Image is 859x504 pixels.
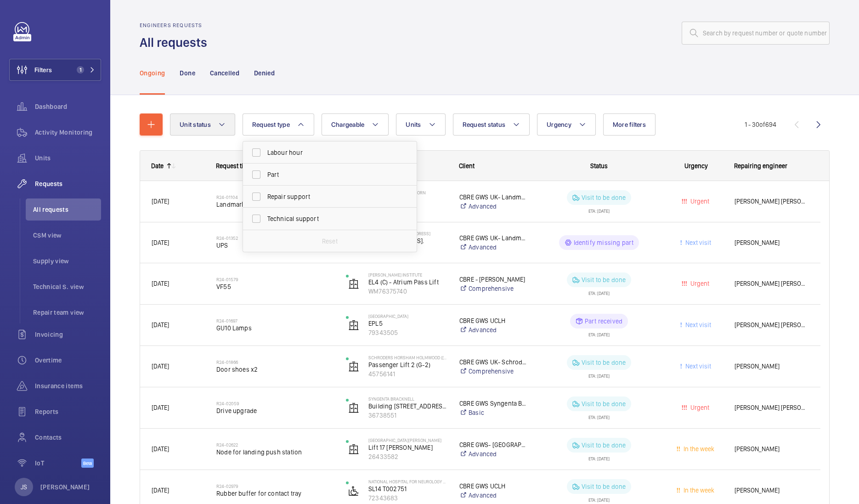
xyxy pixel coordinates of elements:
span: Urgent [689,280,709,287]
p: CBRE GWS UK- Landmark [STREET_ADDRESS] [459,233,528,243]
span: Landmark drive [216,200,334,209]
button: Request type [243,113,314,136]
p: [PERSON_NAME] [40,482,90,492]
a: Advanced [459,325,528,334]
div: Date [151,162,164,170]
span: More filters [613,121,646,128]
p: Schroders Horsham Holmwood ([GEOGRAPHIC_DATA]) [368,355,447,360]
span: [DATE] [152,239,169,246]
p: WM76375740 [368,287,447,296]
span: Status [590,162,608,170]
span: Repairing engineer [734,162,787,170]
span: Invoicing [35,330,101,339]
span: Reports [35,407,101,416]
img: elevator.svg [348,361,359,372]
span: [PERSON_NAME] [PERSON_NAME] [735,402,809,413]
span: Units [406,121,421,128]
span: of [759,121,765,128]
a: Comprehensive [459,284,528,293]
span: Contacts [35,433,101,442]
span: Next visit [684,321,711,328]
div: ETA: [DATE] [588,370,610,378]
span: Part [267,170,394,179]
a: Basic [459,408,528,417]
span: 1 [77,66,84,74]
span: Supply view [33,256,101,266]
span: Urgent [689,404,709,411]
span: [PERSON_NAME] [735,444,809,454]
span: Urgency [547,121,571,128]
p: Building [STREET_ADDRESS] (2FLR) [368,402,447,411]
span: [PERSON_NAME] [735,361,809,372]
img: elevator.svg [348,320,359,331]
span: Request status [463,121,506,128]
span: Filters [34,65,52,74]
h2: R24-02059 [216,401,334,406]
div: ETA: [DATE] [588,411,610,419]
span: [DATE] [152,280,169,287]
p: Visit to be done [582,193,626,202]
span: Beta [81,459,94,468]
img: elevator.svg [348,402,359,413]
p: CBRE GWS UCLH [459,316,528,325]
div: ETA: [DATE] [588,453,610,461]
h2: Engineers requests [140,22,213,28]
p: Visit to be done [582,399,626,408]
p: Part received [585,317,622,326]
p: Visit to be done [582,441,626,450]
div: ETA: [DATE] [588,494,610,502]
span: Client [459,162,475,170]
span: Node for landing push station [216,447,334,457]
p: CBRE GWS UK- Landmark Space Holborn [459,193,528,202]
span: Unit status [180,121,211,128]
span: GU10 Lamps [216,323,334,333]
span: 1 - 30 694 [745,121,776,128]
p: Cancelled [210,68,239,78]
p: Syngenta Bracknell [368,396,447,402]
span: [PERSON_NAME] [735,238,809,248]
p: CBRE GWS Syngenta Bracknell [459,399,528,408]
div: ETA: [DATE] [588,287,610,295]
span: Dashboard [35,102,101,111]
span: [DATE] [152,445,169,453]
p: 45756141 [368,369,447,379]
p: National Hospital for Neurology and Neurosurgery [368,479,447,484]
span: UPS [216,241,334,250]
p: Visit to be done [582,358,626,367]
span: Activity Monitoring [35,128,101,137]
button: Urgency [537,113,596,136]
button: More filters [603,113,656,136]
span: IoT [35,459,81,468]
span: [DATE] [152,362,169,370]
input: Search by request number or quote number [682,22,830,45]
p: [GEOGRAPHIC_DATA][PERSON_NAME] [368,437,447,443]
span: Request title [216,162,250,170]
p: Visit to be done [582,275,626,284]
span: Request type [252,121,290,128]
span: [DATE] [152,404,169,411]
span: Requests [35,179,101,188]
span: [PERSON_NAME] [PERSON_NAME] [735,320,809,330]
span: [PERSON_NAME] [PERSON_NAME] [735,278,809,289]
a: Advanced [459,449,528,459]
span: VF55 [216,282,334,291]
p: CBRE GWS- [GEOGRAPHIC_DATA] ([GEOGRAPHIC_DATA][PERSON_NAME]) [459,440,528,449]
h2: R24-01866 [216,359,334,365]
span: [PERSON_NAME] [PERSON_NAME] [735,196,809,207]
p: Visit to be done [582,482,626,491]
p: Ongoing [140,68,165,78]
img: elevator.svg [348,278,359,289]
span: Technical S. view [33,282,101,291]
p: Reset [322,237,338,246]
button: Units [396,113,445,136]
p: Passenger Lift 2 (G-2) [368,360,447,369]
span: [PERSON_NAME] [735,485,809,496]
span: Insurance items [35,381,101,391]
span: Urgency [684,162,708,170]
p: [PERSON_NAME] Institute [368,272,447,277]
button: Filters1 [9,59,101,81]
p: [GEOGRAPHIC_DATA] [368,313,447,319]
span: [DATE] [152,321,169,328]
h2: R24-01352 [216,235,334,241]
span: Urgent [689,198,709,205]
